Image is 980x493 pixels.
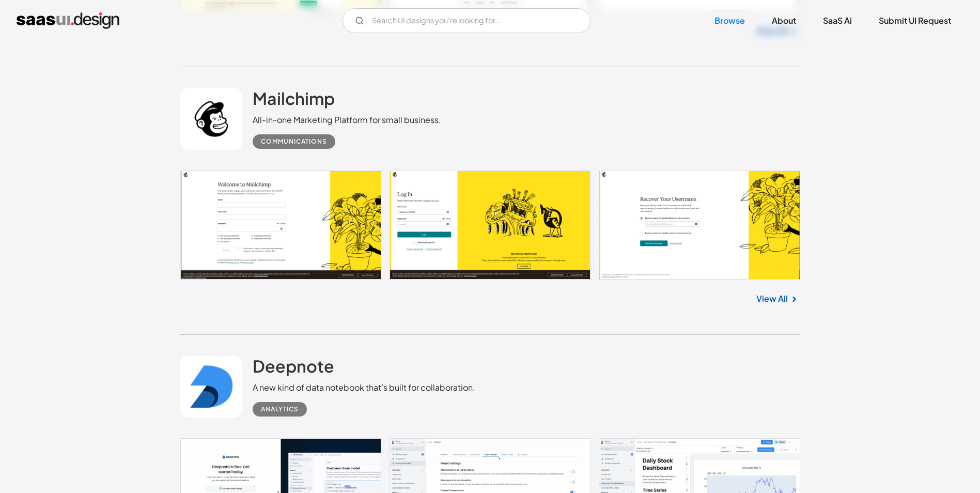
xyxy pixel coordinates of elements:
[759,9,808,32] a: About
[811,9,864,32] a: SaaS Ai
[253,356,334,376] h2: Deepnote
[756,292,788,305] a: View All
[261,403,299,415] div: Analytics
[253,88,335,114] a: Mailchimp
[253,356,334,381] a: Deepnote
[343,8,590,33] input: Search UI designs you're looking for...
[17,12,119,29] a: home
[261,135,327,148] div: Communications
[343,8,590,33] form: Email Form
[866,9,963,32] a: Submit UI Request
[702,9,757,32] a: Browse
[253,88,335,109] h2: Mailchimp
[253,114,441,126] div: All-in-one Marketing Platform for small business.
[253,381,475,394] div: A new kind of data notebook that’s built for collaboration.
